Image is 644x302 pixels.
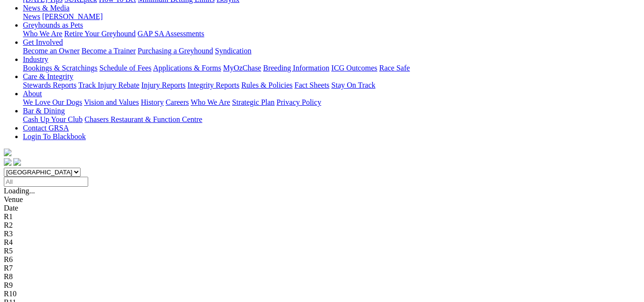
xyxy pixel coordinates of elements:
[4,230,640,238] div: R3
[42,12,102,20] a: [PERSON_NAME]
[4,290,640,298] div: R10
[138,47,213,55] a: Purchasing a Greyhound
[23,124,69,132] a: Contact GRSA
[23,132,86,141] a: Login To Blackbook
[4,204,640,212] div: Date
[331,64,377,72] a: ICG Outcomes
[23,81,76,89] a: Stewards Reports
[4,255,640,264] div: R6
[64,30,136,38] a: Retire Your Greyhound
[263,64,329,72] a: Breeding Information
[4,247,640,255] div: R5
[215,47,251,55] a: Syndication
[141,81,185,89] a: Injury Reports
[165,98,189,106] a: Careers
[23,4,70,12] a: News & Media
[331,81,375,89] a: Stay On Track
[23,72,73,81] a: Care & Integrity
[23,64,640,72] div: Industry
[13,158,21,166] img: twitter.svg
[23,64,97,72] a: Bookings & Scratchings
[84,98,139,106] a: Vision and Values
[23,38,63,46] a: Get Involved
[4,212,640,221] div: R1
[23,12,640,21] div: News & Media
[23,98,82,106] a: We Love Our Dogs
[4,195,640,204] div: Venue
[4,238,640,247] div: R4
[295,81,329,89] a: Fact Sheets
[191,98,230,106] a: Who We Are
[84,115,202,123] a: Chasers Restaurant & Function Centre
[23,55,48,63] a: Industry
[153,64,221,72] a: Applications & Forms
[4,149,11,156] img: logo-grsa-white.png
[23,90,42,98] a: About
[138,30,204,38] a: GAP SA Assessments
[187,81,239,89] a: Integrity Reports
[276,98,321,106] a: Privacy Policy
[23,21,83,29] a: Greyhounds as Pets
[23,107,65,115] a: Bar & Dining
[241,81,293,89] a: Rules & Policies
[23,30,62,38] a: Who We Are
[232,98,275,106] a: Strategic Plan
[23,115,640,124] div: Bar & Dining
[23,30,640,38] div: Greyhounds as Pets
[379,64,409,72] a: Race Safe
[78,81,139,89] a: Track Injury Rebate
[99,64,151,72] a: Schedule of Fees
[223,64,261,72] a: MyOzChase
[82,47,136,55] a: Become a Trainer
[4,187,35,195] span: Loading...
[4,281,640,290] div: R9
[23,47,80,55] a: Become an Owner
[4,264,640,272] div: R7
[23,81,640,90] div: Care & Integrity
[4,272,640,281] div: R8
[23,115,82,123] a: Cash Up Your Club
[4,177,88,187] input: Select date
[4,221,640,230] div: R2
[23,98,640,107] div: About
[23,12,40,20] a: News
[141,98,164,106] a: History
[23,47,640,55] div: Get Involved
[4,158,11,166] img: facebook.svg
